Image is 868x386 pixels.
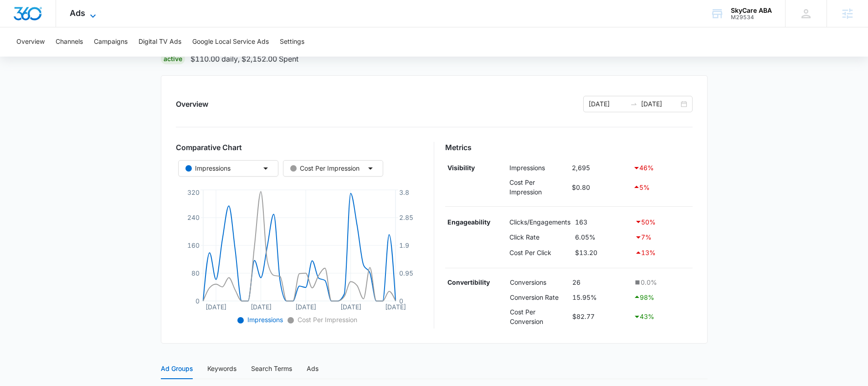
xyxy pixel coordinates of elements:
[507,175,570,199] td: Cost Per Impression
[573,230,632,245] td: 6.05%
[570,276,631,290] td: 26
[195,297,199,305] tspan: 0
[570,289,631,305] td: 15.95%
[190,53,298,64] p: $110.00 daily , $2,152.00 Spent
[641,99,679,109] input: End date
[445,142,693,153] h3: Metrics
[589,99,627,109] input: Start date
[447,278,490,286] strong: Convertibility
[507,245,573,261] td: Cost Per Click
[187,241,199,249] tspan: 160
[185,163,231,173] div: Impressions
[399,214,413,221] tspan: 2.85
[508,276,570,290] td: Conversions
[507,230,573,245] td: Click Rate
[507,214,573,230] td: Clicks/Engagements
[630,100,637,108] span: swap-right
[385,303,406,310] tspan: [DATE]
[399,241,409,249] tspan: 1.9
[187,214,199,221] tspan: 240
[508,305,570,329] td: Cost Per Conversion
[340,303,361,310] tspan: [DATE]
[250,303,271,310] tspan: [DATE]
[56,27,83,57] button: Channels
[178,160,278,177] button: Impressions
[573,214,632,230] td: 163
[16,27,45,57] button: Overview
[70,8,85,18] span: Ads
[507,160,570,176] td: Impressions
[295,303,316,310] tspan: [DATE]
[139,27,181,57] button: Digital TV Ads
[731,7,772,14] div: account name
[191,269,199,277] tspan: 80
[570,160,631,176] td: 2,695
[205,303,226,310] tspan: [DATE]
[508,289,570,305] td: Conversion Rate
[94,27,128,57] button: Campaigns
[399,297,403,305] tspan: 0
[161,53,185,64] div: Active
[176,142,423,153] h3: Comparative Chart
[570,305,631,329] td: $82.77
[447,218,490,226] strong: Engageability
[251,364,292,374] div: Search Terms
[635,247,690,258] div: 13 %
[573,245,632,261] td: $13.20
[246,316,283,323] span: Impressions
[176,99,208,110] h2: Overview
[633,277,690,287] div: 0.0 %
[447,164,475,172] strong: Visibility
[633,311,690,322] div: 43 %
[635,216,690,227] div: 50 %
[399,188,409,196] tspan: 3.8
[633,292,690,303] div: 98 %
[307,364,318,374] div: Ads
[290,163,360,173] div: Cost Per Impression
[192,27,269,57] button: Google Local Service Ads
[633,162,690,173] div: 46 %
[633,182,690,193] div: 5 %
[161,364,193,374] div: Ad Groups
[283,160,383,177] button: Cost Per Impression
[630,100,637,108] span: to
[635,232,690,243] div: 7 %
[399,269,413,277] tspan: 0.95
[570,175,631,199] td: $0.80
[187,188,199,196] tspan: 320
[280,27,304,57] button: Settings
[207,364,236,374] div: Keywords
[296,316,357,323] span: Cost Per Impression
[731,14,772,21] div: account id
